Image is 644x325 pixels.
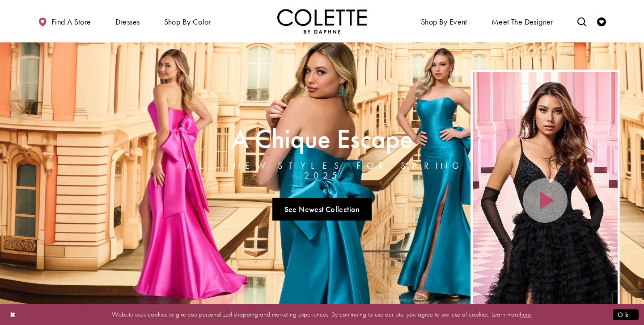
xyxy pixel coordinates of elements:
[173,195,471,224] ul: Slider Links
[5,307,21,322] button: Close Dialog
[272,198,372,221] a: See Newest Collection A Chique Escape All New Styles For Spring 2025
[520,310,531,319] a: here
[613,309,639,320] button: Submit Dialog
[64,308,580,321] p: Website uses cookies to give you personalized shopping and marketing experiences. By continuing t...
